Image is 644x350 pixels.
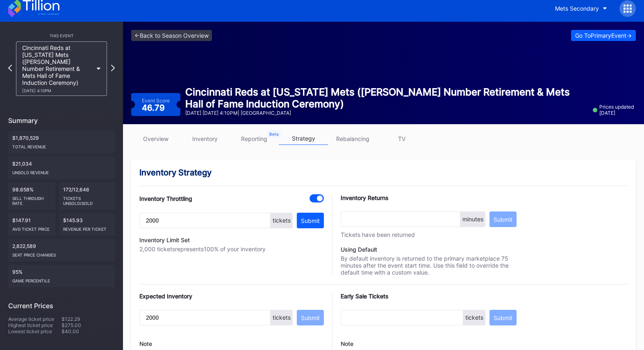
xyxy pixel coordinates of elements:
[8,33,115,38] div: This Event
[12,167,111,175] div: Unsold Revenue
[61,328,115,334] div: $40.00
[61,316,115,322] div: $122.29
[8,213,56,236] div: $147.91
[494,216,512,223] div: Submit
[489,211,517,227] button: Submit
[555,5,599,12] div: Mets Secondary
[297,310,324,325] button: Submit
[341,246,517,253] div: Using Default
[142,104,167,112] div: 46.79
[12,193,52,206] div: Sell Through Rate
[230,132,279,145] a: reporting
[139,293,324,300] div: Expected Inventory
[22,44,93,93] div: Cincinnati Reds at [US_STATE] Mets ([PERSON_NAME] Number Retirement & Mets Hall of Fame Induction...
[185,110,588,116] div: [DATE] [DATE] 4:10PM | [GEOGRAPHIC_DATA]
[341,340,517,347] div: Note
[59,213,115,236] div: $145.93
[139,195,192,202] div: Inventory Throttling
[494,314,512,321] div: Submit
[341,194,517,201] div: Inventory Returns
[297,213,324,228] button: Submit
[8,131,115,153] div: $1,870,529
[377,132,426,145] a: TV
[593,104,636,116] div: Prices updated [DATE]
[8,302,115,310] div: Current Prices
[341,246,517,276] div: By default inventory is returned to the primary marketplace 75 minutes after the event start time...
[8,116,115,125] div: Summary
[63,223,111,232] div: Revenue per ticket
[12,249,111,257] div: seat price changes
[139,236,324,243] div: Inventory Limit Set
[549,1,613,16] button: Mets Secondary
[8,316,61,322] div: Average ticket price
[271,310,293,325] div: tickets
[131,132,180,145] a: overview
[301,217,320,224] div: Submit
[139,340,324,347] div: Note
[463,310,485,325] div: tickets
[139,245,324,252] div: 2,000 tickets represents 100 % of your inventory
[489,310,517,325] button: Submit
[328,132,377,145] a: rebalancing
[61,322,115,328] div: $275.00
[460,211,485,227] div: minutes
[271,213,293,228] div: tickets
[180,132,230,145] a: inventory
[301,314,320,321] div: Submit
[59,182,115,210] div: 172/12,646
[12,275,111,283] div: Game percentile
[63,193,111,206] div: Tickets Unsold/Sold
[341,293,517,300] div: Early Sale Tickets
[142,98,170,104] div: Event Score
[341,231,517,238] div: Tickets have been returned
[8,239,115,261] div: 2,822,589
[279,132,328,145] a: strategy
[8,322,61,328] div: Highest ticket price
[131,30,212,41] a: <-Back to Season Overview
[12,141,111,149] div: Total Revenue
[8,157,115,179] div: $21,034
[139,168,628,177] div: Inventory Strategy
[571,30,636,41] button: Go ToPrimaryEvent->
[8,182,56,210] div: 98.658%
[8,265,115,287] div: 95%
[12,223,52,232] div: Avg ticket price
[22,88,93,93] div: [DATE] 4:10PM
[185,86,588,110] div: Cincinnati Reds at [US_STATE] Mets ([PERSON_NAME] Number Retirement & Mets Hall of Fame Induction...
[8,328,61,334] div: Lowest ticket price
[575,32,632,39] div: Go To Primary Event ->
